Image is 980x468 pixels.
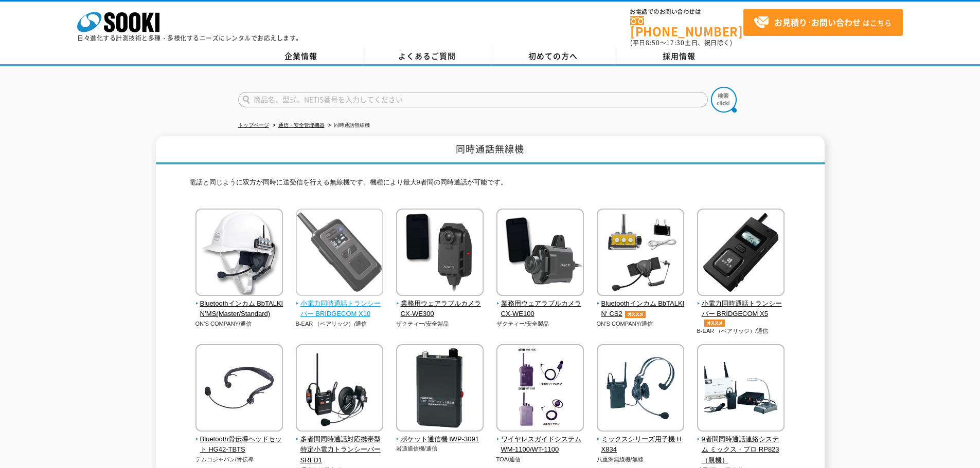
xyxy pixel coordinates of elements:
a: 通信・安全管理機器 [278,122,325,128]
img: Bluetooth骨伝導ヘッドセット HG42-TBTS [195,344,283,434]
a: 企業情報 [238,49,364,64]
span: 小電力同時通話トランシーバー BRIDGECOM X5 [697,298,785,327]
img: ミックスシリーズ用子機 HX834 [597,344,684,434]
a: ワイヤレスガイドシステム WM-1100/WT-1100 [496,424,584,455]
a: Bluetoothインカム BbTALKIN‘ CS2オススメ [597,289,685,320]
p: 日々進化する計測技術と多種・多様化するニーズにレンタルでお応えします。 [77,35,302,41]
span: ポケット通信機 IWP-3091 [396,434,484,445]
p: 岩通通信機/通信 [396,444,484,453]
p: B-EAR （ベアリッジ）/通信 [697,327,785,335]
a: 業務用ウェアラブルカメラ CX-WE300 [396,289,484,320]
img: オススメ [702,320,727,327]
a: Bluetoothインカム BbTALKIN’MS(Master/Standard) [195,289,283,320]
img: ワイヤレスガイドシステム WM-1100/WT-1100 [496,344,584,434]
p: B-EAR （ベアリッジ）/通信 [296,320,384,328]
a: トップページ [238,122,269,128]
img: Bluetoothインカム BbTALKIN’MS(Master/Standard) [195,209,283,298]
p: ON’S COMPANY/通信 [597,320,685,328]
p: 八重洲無線機/無線 [597,455,685,464]
p: 電話と同じように双方が同時に送受信を行える無線機です。機種により最大9者間の同時通話が可能です。 [189,177,791,193]
img: 多者間同時通話対応携帯型 特定小電力トランシーバー SRFD1 [296,344,383,434]
span: はこちら [754,15,892,30]
a: 多者間同時通話対応携帯型 特定小電力トランシーバー SRFD1 [296,424,384,466]
p: ザクティー/安全製品 [496,320,584,328]
span: Bluetooth骨伝導ヘッドセット HG42-TBTS [195,434,283,456]
img: 小電力同時通話トランシーバー BRIDGECOM X10 [296,209,383,298]
span: 17:30 [666,38,685,47]
img: 9者間同時通話連絡システム ミックス・プロ RP823（親機） [697,344,785,434]
img: 業務用ウェアラブルカメラ CX-WE300 [396,209,484,298]
a: Bluetooth骨伝導ヘッドセット HG42-TBTS [195,424,283,455]
span: (平日 ～ 土日、祝日除く) [630,38,732,47]
span: 8:50 [646,38,660,47]
span: お電話でのお問い合わせは [630,9,743,15]
a: ポケット通信機 IWP-3091 [396,424,484,445]
img: オススメ [622,311,648,318]
a: よくあるご質問 [364,49,490,64]
input: 商品名、型式、NETIS番号を入力してください [238,92,708,107]
span: 業務用ウェアラブルカメラ CX-WE300 [396,298,484,320]
a: 採用情報 [616,49,742,64]
img: Bluetoothインカム BbTALKIN‘ CS2 [597,209,684,298]
h1: 同時通話無線機 [156,136,825,164]
span: 業務用ウェアラブルカメラ CX-WE100 [496,298,584,320]
span: 多者間同時通話対応携帯型 特定小電力トランシーバー SRFD1 [296,434,384,466]
p: テムコジャパン/骨伝導 [195,455,283,464]
li: 同時通話無線機 [326,120,370,131]
span: 小電力同時通話トランシーバー BRIDGECOM X10 [296,298,384,320]
p: ザクティー/安全製品 [396,320,484,328]
a: 小電力同時通話トランシーバー BRIDGECOM X10 [296,289,384,320]
span: ワイヤレスガイドシステム WM-1100/WT-1100 [496,434,584,456]
a: 業務用ウェアラブルカメラ CX-WE100 [496,289,584,320]
p: ON’S COMPANY/通信 [195,320,283,328]
img: ポケット通信機 IWP-3091 [396,344,484,434]
a: 初めての方へ [490,49,616,64]
span: Bluetoothインカム BbTALKIN’MS(Master/Standard) [195,298,283,320]
img: btn_search.png [711,87,737,113]
a: ミックスシリーズ用子機 HX834 [597,424,685,455]
span: ミックスシリーズ用子機 HX834 [597,434,685,456]
span: Bluetoothインカム BbTALKIN‘ CS2 [597,298,685,320]
img: 小電力同時通話トランシーバー BRIDGECOM X5 [697,209,785,298]
a: [PHONE_NUMBER] [630,16,743,37]
p: TOA/通信 [496,455,584,464]
span: 9者間同時通話連絡システム ミックス・プロ RP823（親機） [697,434,785,466]
strong: お見積り･お問い合わせ [774,16,861,28]
a: 9者間同時通話連絡システム ミックス・プロ RP823（親機） [697,424,785,466]
a: 小電力同時通話トランシーバー BRIDGECOM X5オススメ [697,289,785,327]
a: お見積り･お問い合わせはこちら [743,9,903,36]
img: 業務用ウェアラブルカメラ CX-WE100 [496,209,584,298]
span: 初めての方へ [528,50,578,62]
